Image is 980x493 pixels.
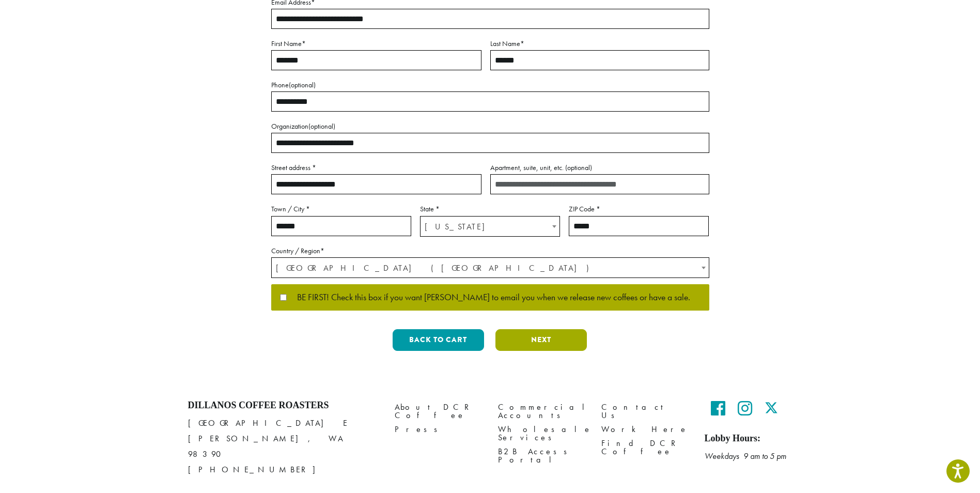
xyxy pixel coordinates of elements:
[601,437,689,459] a: Find DCR Coffee
[498,400,586,422] a: Commercial Accounts
[271,257,709,278] span: Country / Region
[395,400,483,422] a: About DCR Coffee
[569,203,709,215] label: ZIP Code
[395,423,483,437] a: Press
[420,216,560,237] span: State
[498,445,586,467] a: B2B Access Portal
[420,203,560,215] label: State
[705,451,786,461] em: Weekdays 9 am to 5 pm
[308,121,335,131] span: (optional)
[495,329,587,351] button: Next
[280,294,287,301] input: BE FIRST! Check this box if you want [PERSON_NAME] to email you when we release new coffees or ha...
[490,161,709,174] label: Apartment, suite, unit, etc.
[271,37,481,50] label: First Name
[287,293,690,302] span: BE FIRST! Check this box if you want [PERSON_NAME] to email you when we release new coffees or ha...
[393,329,484,351] button: Back to cart
[490,37,709,50] label: Last Name
[421,217,559,237] span: Washington
[705,433,792,444] h5: Lobby Hours:
[601,400,689,422] a: Contact Us
[289,80,316,89] span: (optional)
[272,258,709,278] span: United States (US)
[271,161,481,174] label: Street address
[565,163,592,172] span: (optional)
[271,120,709,133] label: Organization
[188,400,379,411] h4: Dillanos Coffee Roasters
[601,423,689,437] a: Work Here
[271,203,411,215] label: Town / City
[498,423,586,445] a: Wholesale Services
[188,415,379,477] p: [GEOGRAPHIC_DATA] E [PERSON_NAME], WA 98390 [PHONE_NUMBER]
